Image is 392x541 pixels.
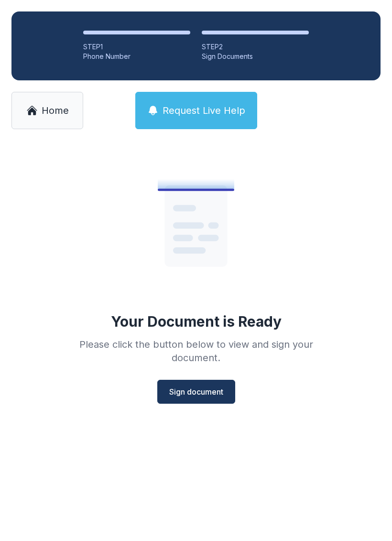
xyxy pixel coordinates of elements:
div: Phone Number [83,52,190,61]
div: Please click the button below to view and sign your document. [58,338,334,364]
div: STEP 2 [202,42,309,52]
span: Request Live Help [163,104,245,117]
div: Your Document is Ready [111,313,282,330]
span: Home [42,104,69,117]
div: Sign Documents [202,52,309,61]
span: Sign document [169,386,223,397]
div: STEP 1 [83,42,190,52]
